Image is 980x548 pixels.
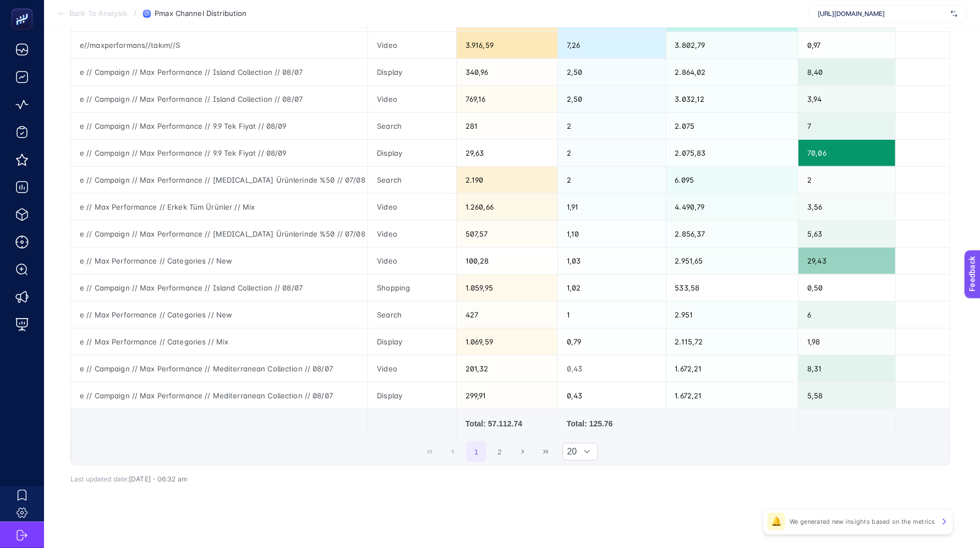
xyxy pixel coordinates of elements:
[368,194,456,220] div: Video
[666,140,798,166] div: 2.075,83
[457,275,557,301] div: 1.059,95
[563,443,577,460] span: Rows per page
[134,9,136,18] span: /
[558,248,666,274] div: 1,03
[798,221,895,247] div: 5,63
[666,248,798,274] div: 2.951,65
[666,194,798,220] div: 4.490,79
[368,86,456,112] div: Video
[798,59,895,85] div: 8,40
[798,275,895,301] div: 0,50
[71,221,368,247] div: e // Campaign // Max Performance // [MEDICAL_DATA] Ürünlerinde %50 // 07/08
[558,328,666,355] div: 0,79
[457,221,557,247] div: 507,57
[368,113,456,139] div: Search
[558,140,666,166] div: 2
[7,3,42,12] span: Feedback
[512,441,533,462] button: Next Page
[457,382,557,409] div: 299,91
[457,113,557,139] div: 281
[71,140,368,166] div: e // Campaign // Max Performance // 9.9 Tek Fiyat // 08/09
[368,167,456,193] div: Search
[71,86,368,112] div: e // Campaign // Max Performance // Island Collection // 08/07
[489,441,510,462] button: 2
[368,302,456,328] div: Search
[666,167,798,193] div: 6.095
[71,328,368,355] div: e // Max Performance // Categories // Mix
[798,248,895,274] div: 29,43
[71,59,368,85] div: e // Campaign // Max Performance // Island Collection // 08/07
[368,221,456,247] div: Video
[368,32,456,58] div: Video
[71,32,368,58] div: e//maxperformans//takım//S
[368,248,456,274] div: Video
[71,275,368,301] div: e // Campaign // Max Performance // Island Collection // 08/07
[457,167,557,193] div: 2.190
[558,275,666,301] div: 1,02
[71,355,368,382] div: e // Campaign // Max Performance // Mediterranean Collection // 08/07
[558,32,666,58] div: 7,26
[466,418,549,429] div: Total: 57.112.74
[798,355,895,382] div: 8,31
[368,355,456,382] div: Video
[457,328,557,355] div: 1.069,59
[71,248,368,274] div: e // Max Performance // Categories // New
[536,441,557,462] button: Last Page
[71,194,368,220] div: e // Max Performance // Erkek Tüm Ürünler // Mix
[567,418,657,429] div: Total: 125.76
[71,113,368,139] div: e // Campaign // Max Performance // 9.9 Tek Fiyat // 08/09
[558,221,666,247] div: 1,10
[951,8,957,19] img: svg%3e
[768,513,785,530] div: 🔔
[666,59,798,85] div: 2.864,02
[71,382,368,409] div: e // Campaign // Max Performance // Mediterranean Collection // 08/07
[666,221,798,247] div: 2.856,37
[666,113,798,139] div: 2.075
[818,9,946,18] span: [URL][DOMAIN_NAME]
[368,275,456,301] div: Shopping
[798,194,895,220] div: 3,56
[129,475,187,483] span: [DATE]・06:32 am
[558,59,666,85] div: 2,50
[457,248,557,274] div: 100,28
[70,475,129,483] span: Last updated date:
[666,275,798,301] div: 533,58
[798,140,895,166] div: 70,06
[558,382,666,409] div: 0,43
[798,382,895,409] div: 5,58
[798,32,895,58] div: 0,97
[666,355,798,382] div: 1.672,21
[666,382,798,409] div: 1.672,21
[457,302,557,328] div: 427
[69,9,127,18] span: Back To Analysis
[558,86,666,112] div: 2,50
[558,167,666,193] div: 2
[798,86,895,112] div: 3,94
[457,59,557,85] div: 340,96
[666,32,798,58] div: 3.802,79
[798,302,895,328] div: 6
[457,86,557,112] div: 769,16
[457,140,557,166] div: 29,63
[666,302,798,328] div: 2.951
[558,355,666,382] div: 0,43
[457,32,557,58] div: 3.916,59
[155,9,247,18] span: Pmax Channel Distribution
[798,113,895,139] div: 7
[666,86,798,112] div: 3.032,12
[558,194,666,220] div: 1,91
[368,140,456,166] div: Display
[790,517,935,526] p: We generated new insights based on the metrics
[798,328,895,355] div: 1,98
[558,113,666,139] div: 2
[368,59,456,85] div: Display
[558,302,666,328] div: 1
[457,355,557,382] div: 201,32
[466,441,487,462] button: 1
[798,167,895,193] div: 2
[71,302,368,328] div: e // Max Performance // Categories // New
[666,328,798,355] div: 2.115,72
[368,382,456,409] div: Display
[71,167,368,193] div: e // Campaign // Max Performance // [MEDICAL_DATA] Ürünlerinde %50 // 07/08
[368,328,456,355] div: Display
